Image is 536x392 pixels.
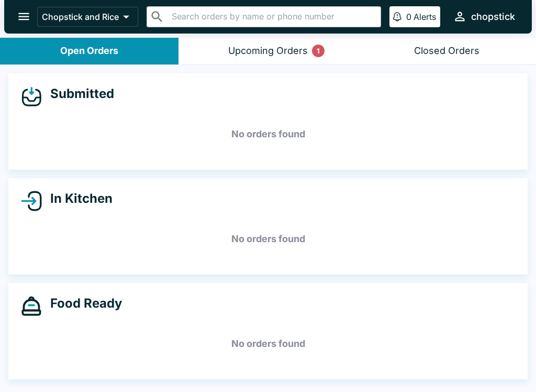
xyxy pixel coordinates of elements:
p: Chopstick and Rice [42,12,119,22]
div: Upcoming Orders [228,45,308,57]
p: Alerts [414,12,436,22]
p: 1 [317,46,320,56]
p: 0 [406,12,411,22]
h5: No orders found [21,325,515,363]
button: Chopstick and Rice [37,7,138,27]
button: chopstick [449,5,519,28]
button: open drawer [10,3,37,30]
h4: Food Ready [42,296,122,311]
h5: No orders found [21,115,515,153]
h4: In Kitchen [42,191,113,206]
div: chopstick [471,10,515,23]
input: Search orders by name or phone number [169,9,376,24]
h4: Submitted [42,86,114,102]
h5: No orders found [21,220,515,258]
div: Open Orders [60,45,118,57]
div: Closed Orders [414,45,479,57]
